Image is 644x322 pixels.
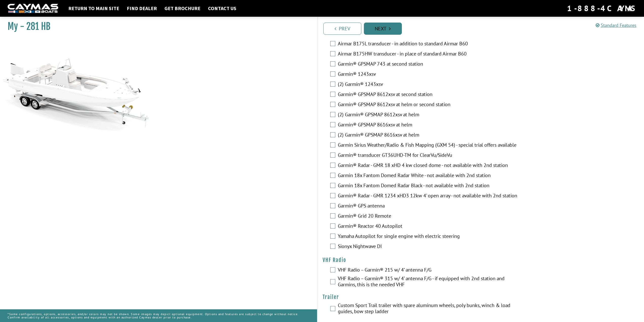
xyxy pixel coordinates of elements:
[338,61,522,68] label: Garmin® GPSMAP 743 at second station
[338,243,522,251] label: Sionyx Nightwave DI
[162,5,203,12] a: Get Brochure
[338,223,522,230] label: Garmin® Reactor 40 Autopilot
[338,233,522,240] label: Yamaha Autopilot for single engine with electric steering
[8,21,304,32] h1: My - 281 HB
[338,275,522,289] label: VHF Radio – Garmin® 315 w/ 4’ antenna F/G - if equipped with 2nd station and Garmins, this is the...
[338,152,522,159] label: Garmin® transducer GT36UHD-TM for ClearVu/SideVu
[338,122,522,129] label: Garmin® GPSMAP 8616xsv at helm
[338,41,522,48] label: Airmar B175L transducer - in addition to standard Airmar B60
[596,22,636,28] a: Standard Features
[338,81,522,88] label: (2) Garmin® 1243xsv
[567,3,636,14] div: 1-888-4CAYMAS
[338,51,522,58] label: Airmar B175HW transducer - in place of standard Airmar B60
[338,132,522,139] label: (2) Garmin® GPSMAP 8616xsv at helm
[338,302,522,316] label: Custom Sport Trail trailer with spare aluminum wheels, poly bunks, winch & load guides, bow step ...
[338,172,522,180] label: Garmin 18x Fantom Domed Radar White - not available with 2nd station
[338,193,522,200] label: Garmin® Radar - GMR 1234 xHD3 12kw 4' open array - not available with 2nd station
[338,101,522,109] label: Garmin® GPSMAP 8612xsv at helm or second station
[338,182,522,190] label: Garmin 18x Fantom Domed Radar Black - not available with 2nd station
[205,5,239,12] a: Contact Us
[338,71,522,78] label: Garmin® 1243xsv
[338,111,522,119] label: (2) Garmin® GPSMAP 8612xsv at helm
[323,294,639,300] h4: Trailer
[338,91,522,99] label: Garmin® GPSMAP 8612xsv at second station
[323,257,639,263] h4: VHF Radio
[338,213,522,220] label: Garmin® Grid 20 Remote
[323,23,361,35] a: Prev
[66,5,122,12] a: Return to main site
[338,267,522,274] label: VHF Radio – Garmin® 215 w/ 4’ antenna F/G
[364,23,402,35] a: Next
[338,162,522,169] label: Garmin® Radar - GMR 18 xHD 4 kw closed dome - not available with 2nd station
[8,310,309,321] p: *Some configurations, options, accessories, and/or colors may not be shown. Some images may depic...
[338,142,522,149] label: Garmin Sirius Weather/Radio & Fish Mapping (GXM 54) - special trial offers available
[8,4,58,13] img: white-logo-c9c8dbefe5ff5ceceb0f0178aa75bf4bb51f6bca0971e226c86eb53dfe498488.png
[124,5,159,12] a: Find Dealer
[338,203,522,210] label: Garmin® GPS antenna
